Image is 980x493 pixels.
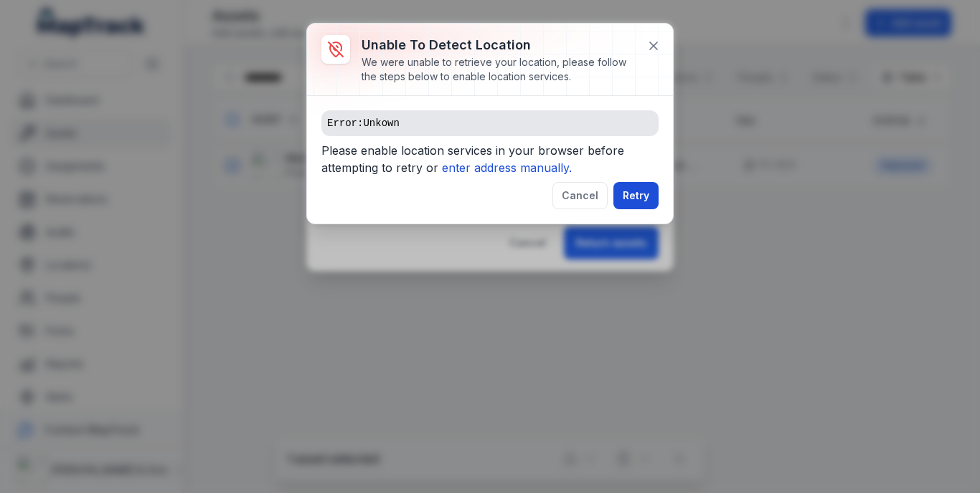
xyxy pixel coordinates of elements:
[613,182,659,209] button: Retry
[321,142,659,182] span: Please enable location services in your browser before attempting to retry or
[442,161,572,175] i: enter address manually.
[321,110,659,136] pre: Error: Unkown
[362,55,636,84] div: We were unable to retrieve your location, please follow the steps below to enable location services.
[362,35,636,55] h3: Unable to detect location
[552,182,608,209] button: Cancel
